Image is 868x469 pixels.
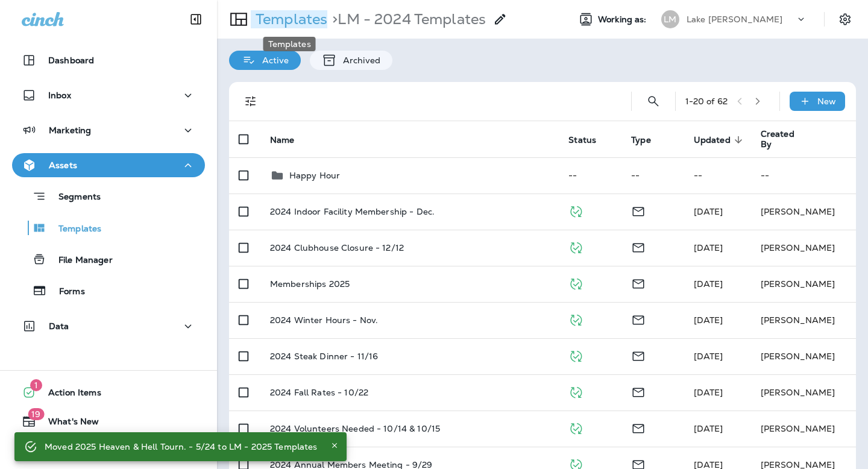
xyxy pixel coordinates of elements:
button: Inbox [12,83,205,107]
button: Filters [239,89,263,113]
p: 2024 Fall Rates - 10/22 [270,388,368,397]
td: -- [684,157,751,194]
button: Marketing [12,118,205,142]
p: Inbox [48,90,71,100]
span: 19 [28,408,44,420]
button: 1Action Items [12,380,205,404]
span: Email [631,205,646,216]
button: 19What's New [12,409,205,433]
p: Memberships 2025 [270,279,350,289]
p: Segments [46,192,101,204]
p: 2024 Steak Dinner - 11/16 [270,351,379,361]
span: Brittany Cummins [694,351,723,362]
span: Brittany Cummins [694,423,723,434]
span: Type [631,134,667,145]
span: Email [631,422,646,433]
div: LM [661,10,679,28]
button: Settings [834,8,856,30]
span: Published [568,277,583,288]
p: Happy Hour [289,171,340,180]
span: Brittany Cummins [694,315,723,326]
span: Brittany Cummins [694,279,723,289]
span: Brittany Cummins [694,242,723,253]
p: Templates [46,224,101,235]
span: Published [568,313,583,324]
span: Type [631,135,651,145]
td: [PERSON_NAME] [751,266,856,302]
div: Templates [263,37,316,51]
p: 2024 Winter Hours - Nov. [270,315,378,325]
button: Dashboard [12,48,205,72]
span: Published [568,241,583,252]
td: -- [751,157,856,194]
button: Support [12,438,205,462]
td: [PERSON_NAME] [751,230,856,266]
button: Segments [12,183,205,209]
span: Created By [761,129,805,150]
span: Created By [761,129,821,150]
p: Marketing [49,125,91,135]
button: Search Templates [641,89,665,113]
span: Email [631,277,646,288]
button: Forms [12,278,205,303]
p: Active [256,55,289,65]
td: [PERSON_NAME] [751,302,856,338]
td: [PERSON_NAME] [751,338,856,374]
td: [PERSON_NAME] [751,374,856,411]
span: What's New [36,417,99,431]
p: Templates [251,10,327,28]
button: Collapse Sidebar [179,7,213,31]
p: New [817,96,836,106]
td: [PERSON_NAME] [751,194,856,230]
p: 2024 Clubhouse Closure - 12/12 [270,243,404,253]
span: Updated [694,135,731,145]
span: Email [631,313,646,324]
button: Data [12,314,205,338]
span: Updated [694,134,746,145]
span: Email [631,386,646,397]
p: Assets [49,160,77,170]
p: 2024 Indoor Facility Membership - Dec. [270,207,435,216]
p: Dashboard [48,55,94,65]
p: Lake [PERSON_NAME] [687,14,783,24]
span: Published [568,350,583,360]
p: Data [49,321,69,331]
span: Name [270,135,295,145]
p: LM - 2024 Templates [327,10,486,28]
span: Email [631,458,646,469]
span: Published [568,386,583,397]
button: Templates [12,215,205,241]
span: Email [631,350,646,360]
span: Brittany Cummins [694,387,723,398]
div: 1 - 20 of 62 [685,96,728,106]
button: Assets [12,153,205,177]
span: Status [568,134,612,145]
span: Action Items [36,388,101,402]
td: -- [621,157,684,194]
span: Published [568,205,583,216]
p: Forms [47,286,85,298]
span: Name [270,134,310,145]
span: Published [568,422,583,433]
button: File Manager [12,247,205,272]
span: Email [631,241,646,252]
td: [PERSON_NAME] [751,411,856,447]
td: -- [559,157,621,194]
p: 2024 Volunteers Needed - 10/14 & 10/15 [270,424,440,433]
span: Brittany Cummins [694,206,723,217]
p: Archived [337,55,380,65]
div: Moved 2025 Heaven & Hell Tourn. - 5/24 to LM - 2025 Templates [45,436,318,458]
span: Status [568,135,596,145]
p: File Manager [46,255,113,266]
span: Working as: [598,14,649,25]
span: Published [568,458,583,469]
span: 1 [30,379,42,391]
button: Close [327,438,342,453]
